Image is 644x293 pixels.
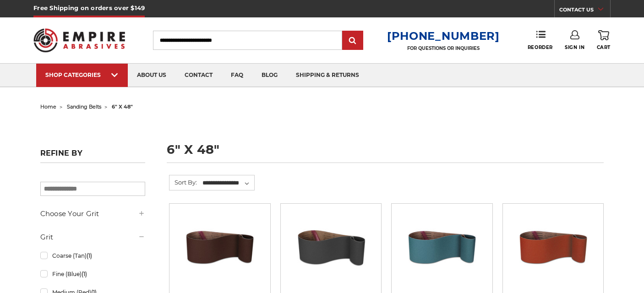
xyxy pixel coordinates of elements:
img: 6" x 48" Zirconia Sanding Belt [405,210,479,283]
img: Empire Abrasives [33,22,125,58]
a: home [40,103,56,110]
span: (1) [82,271,87,277]
label: Sort By: [169,175,197,189]
h5: Grit [40,232,145,243]
span: Sign In [565,44,584,50]
a: contact [175,64,222,87]
a: shipping & returns [287,64,368,87]
img: 6" x 48" Silicon Carbide File Belt [295,210,368,283]
h5: Refine by [40,149,145,163]
a: sanding belts [67,103,101,110]
a: about us [128,64,175,87]
h5: Choose Your Grit [40,208,145,219]
a: blog [252,64,287,87]
span: Cart [597,44,611,50]
div: SHOP CATEGORIES [45,71,119,78]
h1: 6" x 48" [167,143,604,163]
a: faq [222,64,252,87]
img: 6" x 48" Aluminum Oxide Sanding Belt [183,210,257,283]
a: CONTACT US [559,5,610,17]
span: (1) [87,252,92,259]
p: FOR QUESTIONS OR INQUIRIES [387,45,500,51]
span: 6" x 48" [112,103,133,110]
a: Coarse (Tan) [40,248,145,264]
a: Reorder [528,30,553,50]
select: Sort By: [201,176,254,190]
span: Reorder [528,44,553,50]
a: Cart [597,30,611,50]
img: 6" x 48" Ceramic Sanding Belt [517,210,590,283]
a: [PHONE_NUMBER] [387,29,500,43]
input: Submit [344,32,362,50]
a: Fine (Blue) [40,266,145,282]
